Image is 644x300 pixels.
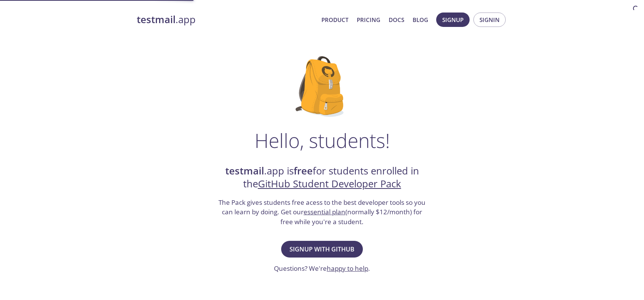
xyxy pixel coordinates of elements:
[290,244,354,254] span: Signup with GitHub
[479,15,500,25] span: Signin
[225,164,264,177] strong: testmail
[304,207,345,216] a: essential plan
[294,164,313,177] strong: free
[436,13,470,27] button: Signup
[218,165,427,191] h2: .app is for students enrolled in the
[389,15,404,25] a: Docs
[357,15,380,25] a: Pricing
[321,15,348,25] a: Product
[413,15,428,25] a: Blog
[258,177,401,190] a: GitHub Student Developer Pack
[327,264,368,273] a: happy to help
[255,129,390,152] h1: Hello, students!
[281,241,363,258] button: Signup with GitHub
[218,198,427,227] h3: The Pack gives students free acess to the best developer tools so you can learn by doing. Get our...
[473,13,506,27] button: Signin
[296,56,348,117] img: github-student-backpack.png
[442,15,464,25] span: Signup
[274,264,370,273] h3: Questions? We're .
[137,13,315,26] a: testmail.app
[137,13,176,26] strong: testmail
